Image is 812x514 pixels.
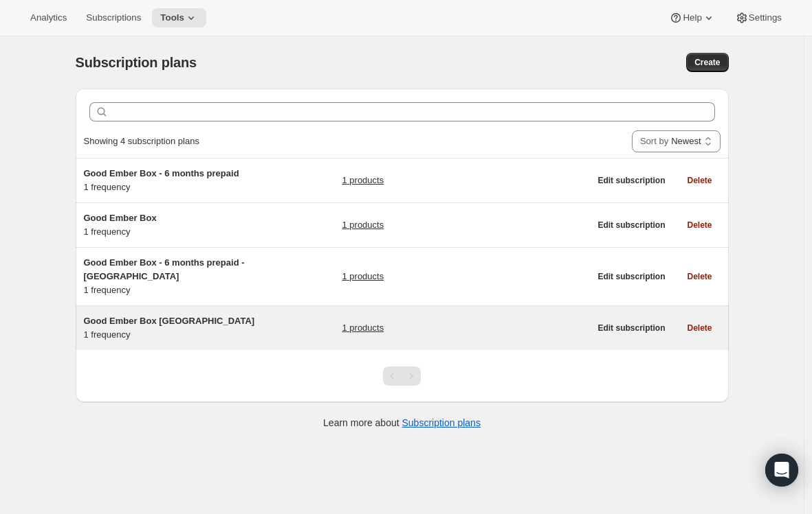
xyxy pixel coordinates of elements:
a: 1 products [342,174,384,187]
button: Create [686,53,728,72]
nav: Pagination [383,366,421,386]
button: Delete [679,318,720,338]
span: Edit subscription [597,220,665,231]
span: Edit subscription [597,271,665,282]
span: Analytics [30,12,67,23]
button: Edit subscription [589,215,673,235]
span: Good Ember Box [84,213,157,223]
span: Edit subscription [597,323,665,334]
span: Subscriptions [86,12,141,23]
span: Delete [687,271,712,282]
a: 1 products [342,321,384,335]
button: Delete [679,267,720,286]
a: 1 products [342,218,384,232]
button: Delete [679,215,720,235]
button: Analytics [22,8,75,27]
div: 1 frequency [84,256,256,297]
span: Create [694,57,720,68]
button: Help [661,8,723,27]
button: Edit subscription [589,318,673,338]
span: Good Ember Box - 6 months prepaid [84,168,239,178]
span: Delete [687,323,712,334]
a: Subscription plans [402,417,481,428]
span: Delete [687,175,712,186]
span: Good Ember Box [GEOGRAPHIC_DATA] [84,316,255,326]
span: Showing 4 subscription plans [84,136,199,146]
span: Help [683,12,701,23]
span: Edit subscription [597,175,665,186]
button: Edit subscription [589,267,673,286]
div: 1 frequency [84,167,256,194]
button: Subscriptions [78,8,149,27]
div: 1 frequency [84,314,256,342]
span: Delete [687,220,712,231]
span: Good Ember Box - 6 months prepaid - [GEOGRAPHIC_DATA] [84,257,245,281]
div: Open Intercom Messenger [765,454,798,487]
button: Tools [152,8,206,27]
span: Subscription plans [76,55,197,70]
button: Delete [679,171,720,190]
span: Settings [749,12,782,23]
span: Tools [160,12,184,23]
a: 1 products [342,270,384,283]
div: 1 frequency [84,211,256,239]
button: Edit subscription [589,171,673,190]
button: Settings [727,8,790,27]
p: Learn more about [323,416,481,430]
